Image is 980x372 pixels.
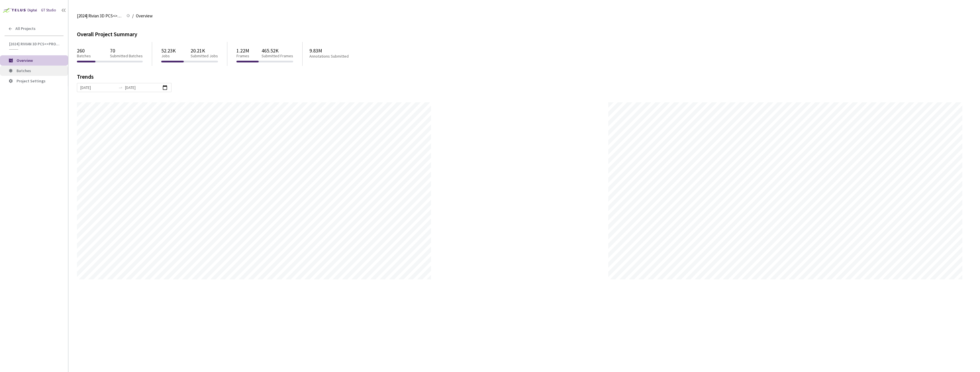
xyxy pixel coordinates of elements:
[136,13,153,19] span: Overview
[262,54,293,58] p: Submitted Frames
[191,54,218,58] p: Submitted Jobs
[132,13,134,19] li: /
[118,85,123,90] span: swap-right
[17,68,31,73] span: Batches
[161,48,176,54] p: 52.23K
[262,48,293,54] p: 465.52K
[17,78,46,84] span: Project Settings
[236,54,249,58] p: Frames
[41,7,56,13] div: GT Studio
[309,54,371,59] p: Annotations Submitted
[77,48,91,54] p: 260
[77,30,971,38] div: Overall Project Summary
[118,85,123,90] span: to
[77,74,963,83] div: Trends
[309,48,371,54] p: 9.83M
[80,84,116,91] input: Start date
[161,54,176,58] p: Jobs
[77,13,123,19] span: [2024] Rivian 3D PCS<>Production
[236,48,249,54] p: 1.22M
[17,58,33,63] span: Overview
[9,42,60,46] span: [2024] Rivian 3D PCS<>Production
[110,48,143,54] p: 70
[191,48,218,54] p: 20.21K
[15,26,36,31] span: All Projects
[110,54,143,58] p: Submitted Batches
[77,54,91,58] p: Batches
[125,84,161,91] input: End date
